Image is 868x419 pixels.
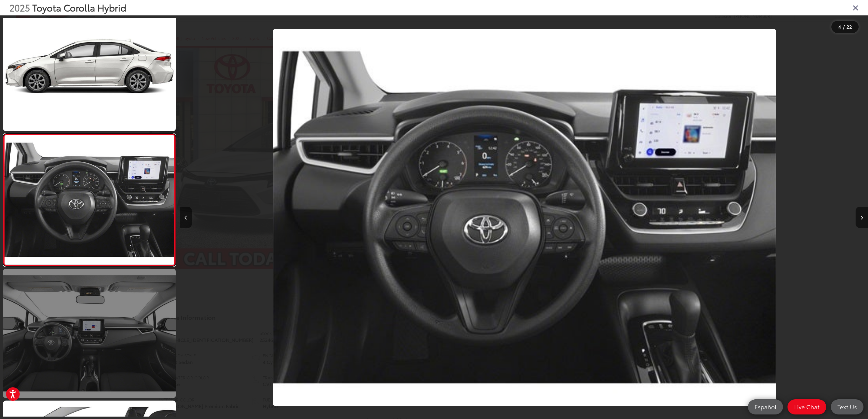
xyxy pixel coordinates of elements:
[831,399,863,414] a: Text Us
[787,399,826,414] a: Live Chat
[853,4,859,11] i: Close gallery
[1,0,178,132] img: 2025 Toyota Corolla Hybrid LE
[3,135,176,265] img: 2025 Toyota Corolla Hybrid LE
[748,399,783,414] a: Español
[180,207,192,228] button: Previous image
[791,403,823,411] span: Live Chat
[834,403,860,411] span: Text Us
[32,1,126,14] span: Toyota Corolla Hybrid
[842,25,845,29] span: /
[751,403,779,411] span: Español
[856,207,868,228] button: Next image
[838,23,841,30] span: 4
[9,1,30,14] span: 2025
[847,23,852,30] span: 22
[273,29,776,406] img: 2025 Toyota Corolla Hybrid LE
